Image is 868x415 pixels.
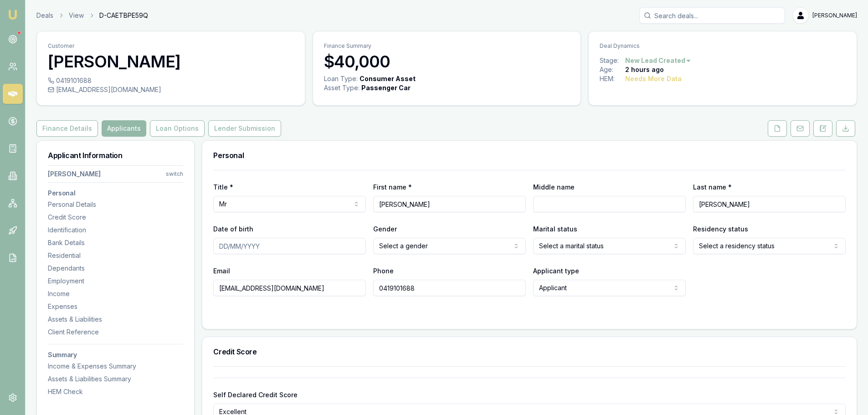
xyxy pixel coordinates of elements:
a: Lender Submission [206,120,283,137]
p: Customer [48,42,294,50]
a: Finance Details [36,120,100,137]
input: Search deals [639,7,785,24]
div: HEM: [600,74,625,83]
button: Finance Details [36,120,98,137]
div: Age: [600,65,625,74]
label: First name * [373,183,412,191]
label: Middle name [533,183,575,191]
span: D-CAETBPE59Q [99,11,148,20]
div: [EMAIL_ADDRESS][DOMAIN_NAME] [48,85,294,94]
div: Asset Type : [324,83,360,92]
label: Applicant type [533,267,579,275]
div: Residential [48,251,183,260]
div: Expenses [48,302,183,311]
h3: Summary [48,352,183,358]
div: Client Reference [48,328,183,337]
label: Gender [373,225,397,233]
nav: breadcrumb [36,11,148,20]
label: Email [213,267,230,275]
h3: [PERSON_NAME] [48,52,294,71]
label: Date of birth [213,225,253,233]
div: 0419101688 [48,76,294,85]
p: Deal Dynamics [600,42,846,50]
h3: Personal [48,190,183,196]
div: Needs More Data [625,74,682,83]
div: Dependants [48,264,183,273]
div: Personal Details [48,200,183,209]
label: Title * [213,183,233,191]
div: Employment [48,277,183,286]
label: Phone [373,267,394,275]
div: Income [48,289,183,298]
label: Last name * [693,183,732,191]
button: Applicants [102,120,146,137]
button: Lender Submission [208,120,281,137]
div: Income & Expenses Summary [48,362,183,371]
h3: Applicant Information [48,152,183,159]
div: Assets & Liabilities Summary [48,374,183,384]
div: Bank Details [48,238,183,247]
label: Self Declared Credit Score [213,391,298,399]
h3: Credit Score [213,348,846,355]
div: Loan Type: [324,74,358,83]
a: Loan Options [148,120,206,137]
a: View [69,11,84,20]
button: Loan Options [150,120,205,137]
img: emu-icon-u.png [7,9,18,20]
label: Residency status [693,225,748,233]
div: Identification [48,225,183,235]
h3: $40,000 [324,52,570,71]
div: [PERSON_NAME] [48,169,101,179]
div: switch [166,170,183,178]
a: Applicants [100,120,148,137]
div: Consumer Asset [360,74,416,83]
div: Assets & Liabilities [48,315,183,324]
button: New Lead Created [625,56,692,65]
input: DD/MM/YYYY [213,238,366,254]
div: 2 hours ago [625,65,664,74]
a: Deals [36,11,53,20]
span: [PERSON_NAME] [812,12,857,19]
div: Credit Score [48,213,183,222]
input: 0431 234 567 [373,280,526,296]
p: Finance Summary [324,42,570,50]
label: Marital status [533,225,577,233]
div: Stage: [600,56,625,65]
div: Passenger Car [361,83,411,92]
h3: Personal [213,152,846,159]
div: HEM Check [48,387,183,396]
